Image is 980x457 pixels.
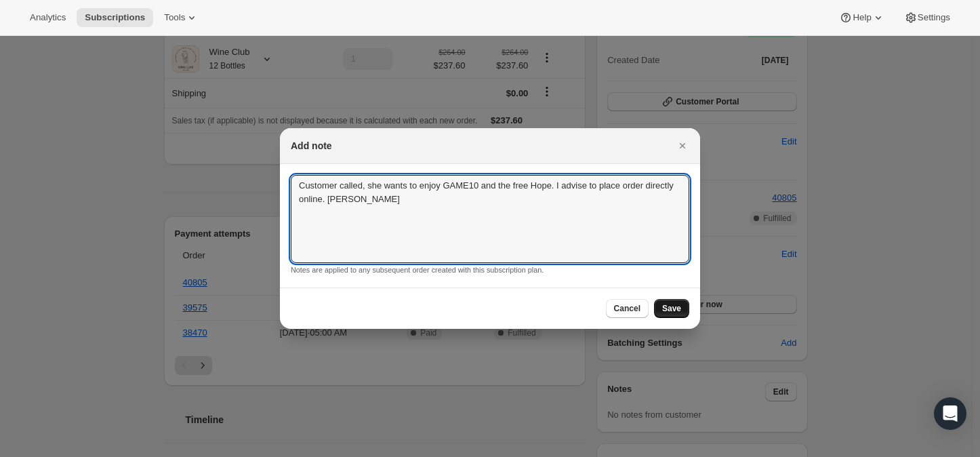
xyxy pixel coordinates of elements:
button: Cancel [606,299,649,318]
span: Tools [164,12,185,23]
button: Tools [156,8,207,27]
button: Settings [896,8,958,27]
h2: Add note [291,139,332,153]
button: Close [673,136,692,155]
span: Subscriptions [85,12,145,23]
small: Notes are applied to any subsequent order created with this subscription plan. [291,266,544,274]
span: Settings [918,12,950,23]
button: Save [654,299,689,318]
button: Help [831,8,893,27]
button: Analytics [22,8,74,27]
textarea: Customer called, she wants to enjoy GAME10 and the free Hope. I advise to place order directly on... [291,175,689,263]
span: Cancel [614,303,640,314]
span: Help [853,12,871,23]
div: Open Intercom Messenger [934,397,966,430]
button: Subscriptions [77,8,153,27]
span: Save [662,303,681,314]
span: Analytics [30,12,66,23]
